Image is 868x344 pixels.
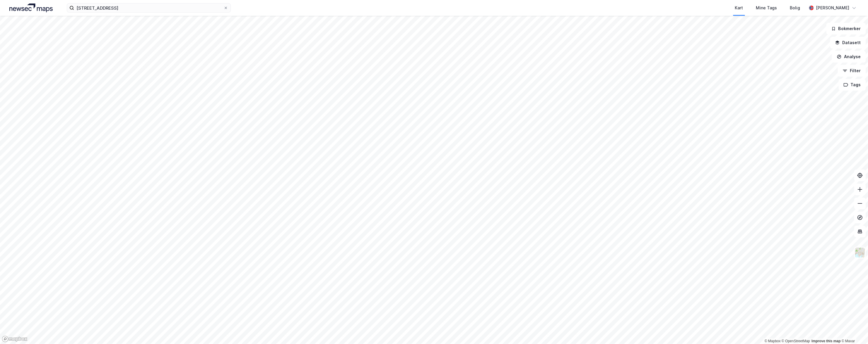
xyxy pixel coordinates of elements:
[838,79,866,91] button: Tags
[811,339,840,343] a: Improve this map
[735,4,743,11] div: Kart
[816,4,849,11] div: [PERSON_NAME]
[74,4,223,12] input: Søk på adresse, matrikkel, gårdeiere, leietakere eller personer
[839,316,868,344] iframe: Chat Widget
[826,23,866,34] button: Bokmerker
[9,4,53,12] img: logo.a4113a55bc3d86da70a041830d287a7e.svg
[790,4,800,11] div: Bolig
[838,65,866,77] button: Filter
[832,51,866,63] button: Analyse
[782,339,810,343] a: OpenStreetMap
[830,37,866,49] button: Datasett
[764,339,780,343] a: Mapbox
[756,4,777,11] div: Mine Tags
[2,336,28,342] a: Mapbox homepage
[854,247,865,258] img: Z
